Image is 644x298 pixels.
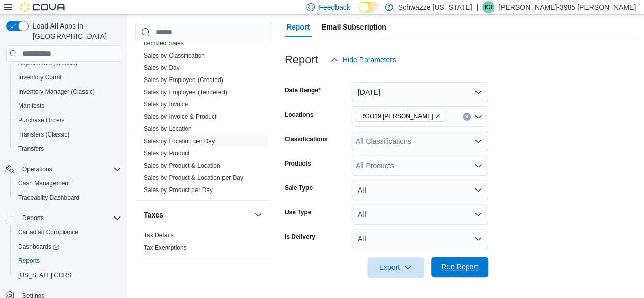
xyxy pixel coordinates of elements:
[352,180,488,200] button: All
[285,159,311,168] label: Products
[14,269,75,281] a: [US_STATE] CCRS
[144,161,220,170] span: Sales by Product & Location
[360,111,433,121] span: RGO19 [PERSON_NAME]
[285,184,313,192] label: Sale Type
[352,204,488,225] button: All
[18,242,59,251] span: Dashboards
[285,53,318,66] h3: Report
[144,150,190,157] a: Sales by Product
[20,2,66,12] img: Cova
[10,268,125,282] button: [US_STATE] CCRS
[14,255,44,267] a: Reports
[144,64,180,72] span: Sales by Day
[14,128,121,141] span: Transfers (Classic)
[373,257,418,278] span: Export
[18,228,78,236] span: Canadian Compliance
[144,88,227,96] span: Sales by Employee (Tendered)
[474,137,482,145] button: Open list of options
[343,55,396,65] span: Hide Parameters
[10,127,125,142] button: Transfers (Classic)
[144,89,227,96] a: Sales by Employee (Tendered)
[18,130,69,139] span: Transfers (Classic)
[144,113,216,121] span: Sales by Invoice & Product
[135,229,272,258] div: Taxes
[14,114,121,126] span: Purchase Orders
[144,64,180,71] a: Sales by Day
[14,226,82,238] a: Canadian Compliance
[285,135,328,143] label: Classifications
[135,25,272,200] div: Sales
[252,209,264,221] button: Taxes
[144,125,192,132] a: Sales by Location
[144,138,215,145] a: Sales by Location per Day
[482,1,494,13] div: Kandice-3985 Marquez
[14,240,121,253] span: Dashboards
[18,116,65,124] span: Purchase Orders
[319,2,350,12] span: Feedback
[144,210,163,220] h3: Taxes
[144,210,250,220] button: Taxes
[14,86,99,98] a: Inventory Manager (Classic)
[356,111,446,122] span: RGO19 Hobbs
[18,271,71,279] span: [US_STATE] CCRS
[18,212,121,224] span: Reports
[10,239,125,254] a: Dashboards
[18,102,44,110] span: Manifests
[14,192,121,204] span: Traceabilty Dashboard
[18,194,79,202] span: Traceabilty Dashboard
[144,243,187,252] span: Tax Exemptions
[463,113,471,121] button: Clear input
[144,52,205,59] a: Sales by Classification
[14,255,121,267] span: Reports
[144,232,174,239] a: Tax Details
[398,1,472,13] p: Schwazze [US_STATE]
[144,244,187,251] a: Tax Exemptions
[14,100,121,112] span: Manifests
[14,143,121,155] span: Transfers
[144,137,215,145] span: Sales by Location per Day
[144,113,216,120] a: Sales by Invoice & Product
[285,233,315,241] label: Is Delivery
[29,21,121,41] span: Load All Apps in [GEOGRAPHIC_DATA]
[14,226,121,238] span: Canadian Compliance
[2,211,125,225] button: Reports
[144,231,174,239] span: Tax Details
[10,99,125,113] button: Manifests
[144,174,243,181] a: Sales by Product & Location per Day
[485,1,492,13] span: K3
[285,86,321,94] label: Date Range
[14,177,121,189] span: Cash Management
[474,161,482,170] button: Open list of options
[14,177,74,189] a: Cash Management
[22,165,52,173] span: Operations
[144,100,188,109] span: Sales by Invoice
[144,162,220,169] a: Sales by Product & Location
[10,85,125,99] button: Inventory Manager (Classic)
[18,163,57,175] button: Operations
[144,125,192,133] span: Sales by Location
[10,225,125,239] button: Canadian Compliance
[326,49,400,70] button: Hide Parameters
[18,145,44,153] span: Transfers
[14,192,83,204] a: Traceabilty Dashboard
[14,240,63,253] a: Dashboards
[18,88,95,96] span: Inventory Manager (Classic)
[10,113,125,127] button: Purchase Orders
[2,162,125,176] button: Operations
[287,17,310,37] span: Report
[367,257,424,278] button: Export
[14,86,121,98] span: Inventory Manager (Classic)
[285,208,311,216] label: Use Type
[10,254,125,268] button: Reports
[144,186,213,194] span: Sales by Product per Day
[498,1,636,13] p: [PERSON_NAME]-3985 [PERSON_NAME]
[144,76,223,84] span: Sales by Employee (Created)
[10,142,125,156] button: Transfers
[441,262,478,272] span: Run Report
[18,163,121,175] span: Operations
[285,111,314,119] label: Locations
[144,40,184,47] a: Itemized Sales
[144,39,184,47] span: Itemized Sales
[144,51,205,60] span: Sales by Classification
[144,101,188,108] a: Sales by Invoice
